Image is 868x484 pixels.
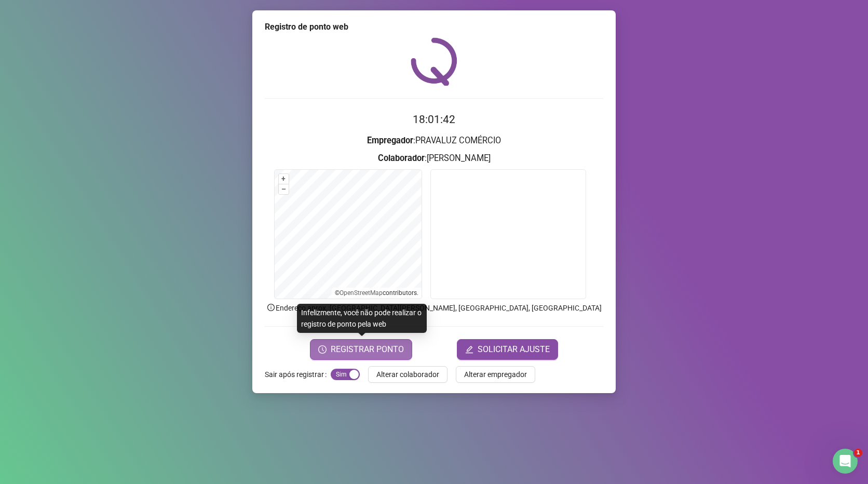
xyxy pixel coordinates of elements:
h3: : PRAVALUZ COMÉRCIO [265,134,603,147]
span: Alterar colaborador [376,369,439,380]
img: QRPoint [411,37,457,86]
time: 18:01:42 [413,113,455,126]
button: + [279,174,289,184]
button: – [279,184,289,194]
strong: Colaborador [378,153,425,163]
strong: Empregador [367,136,413,145]
button: editSOLICITAR AJUSTE [457,339,558,360]
li: © contributors. [335,289,418,297]
span: info-circle [266,303,276,312]
button: Alterar empregador [456,366,535,383]
label: Sair após registrar [265,366,331,383]
button: Alterar colaborador [368,366,447,383]
span: 1 [854,449,862,457]
span: Alterar empregador [464,369,527,380]
p: Endereço aprox. : [GEOGRAPHIC_DATA][PERSON_NAME], [GEOGRAPHIC_DATA], [GEOGRAPHIC_DATA] [265,302,603,314]
span: edit [465,345,473,354]
span: REGISTRAR PONTO [331,343,404,356]
h3: : [PERSON_NAME] [265,152,603,165]
span: clock-circle [318,345,327,354]
button: REGISTRAR PONTO [310,339,412,360]
span: SOLICITAR AJUSTE [478,343,550,356]
a: OpenStreetMap [340,289,383,297]
div: Registro de ponto web [265,21,603,33]
div: Infelizmente, você não pode realizar o registro de ponto pela web [297,304,427,333]
iframe: Intercom live chat [833,449,858,474]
